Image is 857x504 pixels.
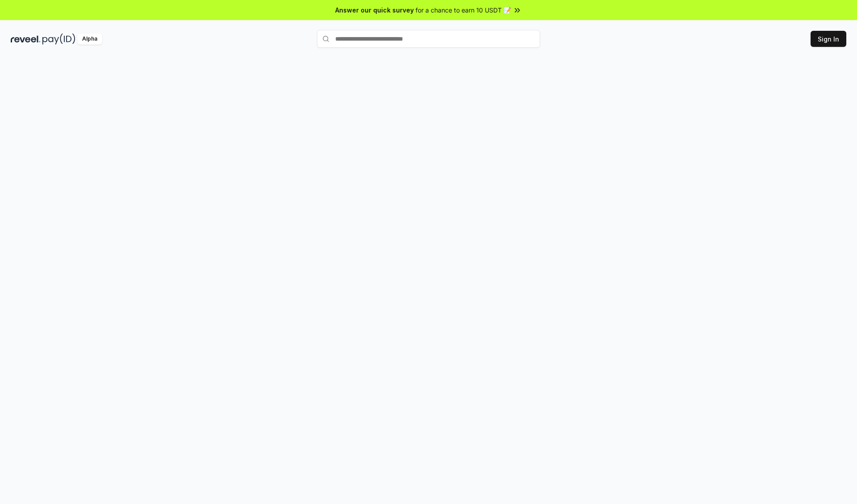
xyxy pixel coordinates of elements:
button: Sign In [811,31,846,47]
span: for a chance to earn 10 USDT 📝 [416,5,511,15]
img: reveel_dark [11,33,41,45]
span: Answer our quick survey [335,5,414,15]
img: pay_id [42,33,75,45]
div: Alpha [77,33,102,45]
